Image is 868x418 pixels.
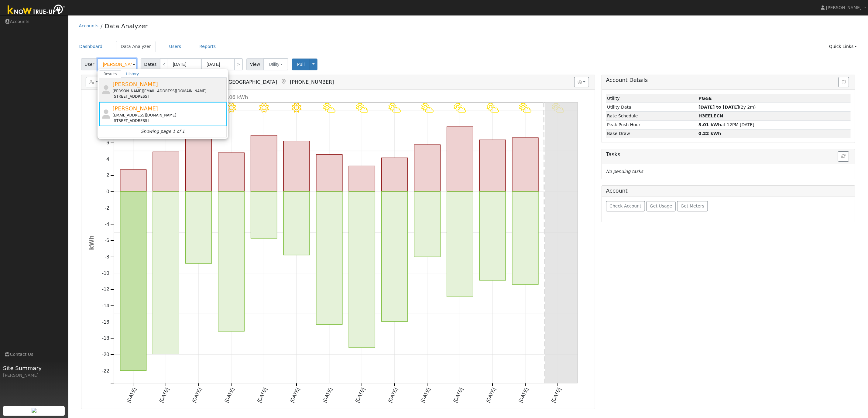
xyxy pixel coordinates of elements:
div: [STREET_ADDRESS] [112,94,225,99]
a: Dashboard [75,41,107,52]
text: 2 [106,173,109,178]
i: No pending tasks [606,169,643,174]
td: Peak Push Hour [606,120,698,129]
text: [DATE] [158,387,170,403]
text: [DATE] [550,387,562,403]
span: Get Usage [650,204,672,208]
text: 4 [106,156,109,162]
span: View [246,58,264,70]
text: 0 [106,189,109,194]
span: Check Account [609,204,641,208]
rect: onclick="" [218,153,244,192]
text: [DATE] [125,387,137,403]
td: Utility [606,94,698,103]
rect: onclick="" [120,170,146,192]
i: 8/29 - PartlyCloudy [421,103,433,113]
rect: onclick="" [414,145,440,191]
td: Rate Schedule [606,112,698,120]
rect: onclick="" [447,127,473,191]
text: -18 [102,335,109,341]
text: [DATE] [256,387,268,403]
span: Dates [141,58,160,70]
text: [DATE] [452,387,464,403]
text: [DATE] [289,387,300,403]
rect: onclick="" [349,166,375,191]
div: [STREET_ADDRESS] [112,118,225,123]
rect: onclick="" [283,191,310,255]
button: Utility [263,58,288,70]
span: (2y 2m) [698,105,756,110]
i: 8/31 - PartlyCloudy [486,103,499,113]
input: Select a User [98,58,137,70]
text: -8 [105,254,109,259]
a: Reports [195,41,220,52]
i: 8/24 - Clear [259,103,269,113]
span: [PERSON_NAME] [112,105,158,112]
i: 8/23 - Clear [226,103,236,113]
text: [DATE] [354,387,366,403]
text: -16 [102,319,109,325]
rect: onclick="" [153,191,179,354]
span: [PERSON_NAME] [112,81,158,87]
text: [DATE] [420,387,431,403]
rect: onclick="" [251,135,277,191]
a: > [234,58,243,70]
rect: onclick="" [479,140,506,191]
i: Showing page 1 of 1 [141,128,185,135]
rect: onclick="" [512,138,538,191]
span: Site Summary [3,364,65,372]
strong: 0.22 kWh [698,131,721,136]
rect: onclick="" [316,155,342,191]
a: Users [165,41,186,52]
h5: Account [606,188,628,194]
text: -10 [102,270,109,276]
a: Data Analyzer [105,22,148,30]
text: -12 [102,287,109,292]
strong: ID: 17143856, authorized: 08/06/25 [698,96,712,101]
button: Get Meters [677,201,708,211]
rect: onclick="" [479,191,506,280]
rect: onclick="" [382,191,408,322]
img: Know True-Up [5,3,68,17]
rect: onclick="" [153,152,179,191]
text: [DATE] [517,387,529,403]
text: [DATE] [321,387,333,403]
div: [PERSON_NAME] [3,372,65,379]
div: [EMAIL_ADDRESS][DOMAIN_NAME] [112,113,225,118]
span: Pull [297,62,305,67]
button: Issue History [839,77,849,87]
img: retrieve [32,408,36,413]
text: -6 [105,238,109,243]
rect: onclick="" [447,191,473,297]
text: Net Consumption -106 kWh [179,95,248,100]
i: 8/25 - Clear [292,103,301,113]
text: -22 [102,368,109,373]
a: < [160,58,168,70]
a: History [121,70,143,78]
span: [PHONE_NUMBER] [290,79,334,85]
rect: onclick="" [185,191,211,263]
text: [DATE] [191,387,202,403]
rect: onclick="" [185,138,211,192]
rect: onclick="" [120,191,146,371]
span: Get Meters [681,204,705,208]
span: User [81,58,98,70]
td: at 12PM [DATE] [698,120,851,129]
h5: Account Details [606,77,851,83]
i: 8/28 - PartlyCloudy [388,103,401,113]
text: -14 [102,303,109,308]
strong: 3.01 kWh [698,122,721,127]
button: Refresh [838,151,849,162]
rect: onclick="" [382,158,408,192]
div: [PERSON_NAME][EMAIL_ADDRESS][DOMAIN_NAME] [112,88,225,94]
strong: [DATE] to [DATE] [698,105,739,110]
button: Get Usage [647,201,676,211]
strong: D [698,113,723,118]
button: Pull [292,59,310,70]
i: 9/01 - PartlyCloudy [519,103,531,113]
text: -4 [105,221,109,227]
text: -2 [105,205,109,211]
text: [DATE] [224,387,235,403]
rect: onclick="" [251,191,277,238]
rect: onclick="" [414,191,440,257]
